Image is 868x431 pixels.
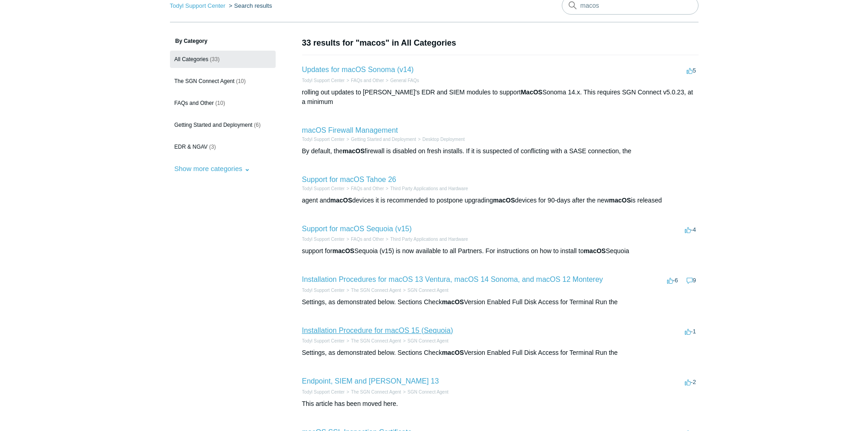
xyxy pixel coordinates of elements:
[170,51,276,68] a: All Categories (33)
[254,122,261,128] span: (6)
[351,186,384,191] a: FAQs and Other
[302,246,699,256] div: support for Sequoia (v15) is now available to all Partners. For instructions on how to install to...
[302,237,345,242] a: Todyl Support Center
[351,338,401,343] a: The SGN Connect Agent
[210,56,220,62] span: (33)
[685,379,696,385] span: -2
[170,73,276,90] a: The SGN Connect Agent (10)
[407,338,448,343] a: SGN Connect Agent
[401,389,448,395] li: SGN Connect Agent
[390,186,468,191] a: Third Party Applications and Hardware
[685,226,696,233] span: -4
[175,100,214,106] span: FAQs and Other
[407,389,448,395] a: SGN Connect Agent
[302,126,398,134] a: macOS Firewall Management
[407,288,448,293] a: SGN Connect Agent
[401,338,448,344] li: SGN Connect Agent
[302,338,345,343] a: Todyl Support Center
[302,137,345,142] a: Todyl Support Center
[351,288,401,293] a: The SGN Connect Agent
[344,77,384,84] li: FAQs and Other
[302,136,345,143] li: Todyl Support Center
[302,78,345,83] a: Todyl Support Center
[209,144,216,150] span: (3)
[344,287,401,294] li: The SGN Connect Agent
[521,88,542,96] em: MacOS
[442,349,464,356] em: macOS
[302,275,603,283] a: Installation Procedures for macOS 13 Ventura, macOS 14 Sonoma, and macOS 12 Monterey
[170,116,276,134] a: Getting Started and Deployment (6)
[384,185,468,192] li: Third Party Applications and Hardware
[609,197,631,204] em: macOS
[493,197,515,204] em: macOS
[170,94,276,112] a: FAQs and Other (10)
[343,147,365,155] em: macOS
[302,185,345,192] li: Todyl Support Center
[302,77,345,84] li: Todyl Support Center
[170,2,227,9] li: Todyl Support Center
[344,185,384,192] li: FAQs and Other
[422,137,465,142] a: Desktop Deployment
[687,277,696,284] span: 9
[175,122,252,128] span: Getting Started and Deployment
[687,67,696,74] span: 5
[302,377,439,385] a: Endpoint, SIEM and [PERSON_NAME] 13
[302,288,345,293] a: Todyl Support Center
[302,338,345,344] li: Todyl Support Center
[351,237,384,242] a: FAQs and Other
[302,297,699,307] div: Settings, as demonstrated below. Sections Check Version Enabled Full Disk Access for Terminal Run...
[302,66,414,73] a: Updates for macOS Sonoma (v14)
[390,237,468,242] a: Third Party Applications and Hardware
[351,137,416,142] a: Getting Started and Deployment
[302,186,345,191] a: Todyl Support Center
[344,136,416,143] li: Getting Started and Deployment
[170,138,276,156] a: EDR & NGAV (3)
[170,2,226,9] a: Todyl Support Center
[302,327,453,334] a: Installation Procedure for macOS 15 (Sequoia)
[302,225,412,233] a: Support for macOS Sequoia (v15)
[302,389,345,395] a: Todyl Support Center
[302,196,699,205] div: agent and devices it is recommended to postpone upgrading devices for 90-days after the new is re...
[685,328,696,335] span: -1
[170,37,276,45] h3: By Category
[384,77,419,84] li: General FAQs
[416,136,465,143] li: Desktop Deployment
[302,287,345,294] li: Todyl Support Center
[330,197,352,204] em: macOS
[216,100,225,106] span: (10)
[390,78,419,83] a: General FAQs
[332,247,354,254] em: macOS
[175,56,209,62] span: All Categories
[442,298,464,306] em: macOS
[351,389,401,395] a: The SGN Connect Agent
[344,389,401,395] li: The SGN Connect Agent
[584,247,606,254] em: macOS
[344,338,401,344] li: The SGN Connect Agent
[236,78,246,84] span: (10)
[384,236,468,243] li: Third Party Applications and Hardware
[302,37,699,49] h1: 33 results for "macos" in All Categories
[401,287,448,294] li: SGN Connect Agent
[302,146,699,156] div: By default, the firewall is disabled on fresh installs. If it is suspected of conflicting with a ...
[667,277,678,284] span: -6
[302,389,345,395] li: Todyl Support Center
[175,144,208,150] span: EDR & NGAV
[175,78,235,84] span: The SGN Connect Agent
[227,2,272,9] li: Search results
[351,78,384,83] a: FAQs and Other
[302,348,699,358] div: Settings, as demonstrated below. Sections Check Version Enabled Full Disk Access for Terminal Run...
[302,176,396,183] a: Support for macOS Tahoe 26
[302,236,345,243] li: Todyl Support Center
[302,399,699,409] div: This article has been moved here.
[170,160,255,177] button: Show more categories
[302,88,699,107] div: rolling out updates to [PERSON_NAME]'s EDR and SIEM modules to support Sonoma 14.x. This requires...
[344,236,384,243] li: FAQs and Other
